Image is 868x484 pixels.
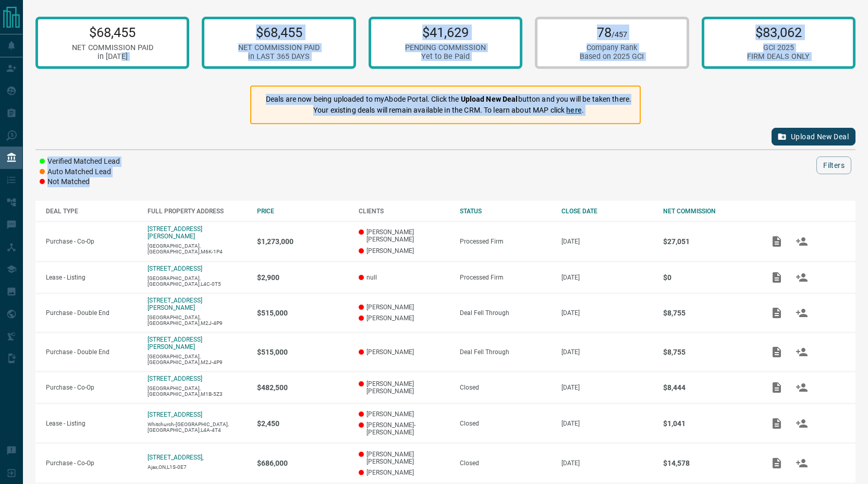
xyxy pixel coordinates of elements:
p: $8,755 [663,309,754,317]
p: Lease - Listing [46,274,137,281]
span: Add / View Documents [764,309,789,316]
p: [PERSON_NAME] [359,247,450,255]
p: Purchase - Double End [46,348,137,356]
button: Upload New Deal [772,128,855,146]
a: [STREET_ADDRESS][PERSON_NAME] [148,336,202,350]
div: STATUS [460,208,551,215]
p: [DATE] [561,420,653,427]
p: [DATE] [561,238,653,245]
p: [PERSON_NAME] [359,314,450,322]
div: CLIENTS [359,208,450,215]
p: $515,000 [257,309,348,317]
div: Deal Fell Through [460,348,551,356]
p: $1,273,000 [257,237,348,246]
p: $482,500 [257,383,348,392]
button: Filters [816,156,851,174]
div: FIRM DEALS ONLY [747,52,810,61]
span: Add / View Documents [764,419,789,427]
p: Purchase - Co-Op [46,238,137,245]
a: [STREET_ADDRESS] [148,375,202,382]
span: Match Clients [789,419,814,427]
p: Purchase - Co-Op [46,459,137,467]
p: [PERSON_NAME] [359,348,450,356]
div: in LAST 365 DAYS [238,52,320,61]
div: PENDING COMMISSION [405,43,486,52]
span: Match Clients [789,459,814,466]
div: Processed Firm [460,274,551,281]
div: in [DATE] [72,52,153,61]
p: [DATE] [561,348,653,356]
p: [PERSON_NAME] [PERSON_NAME] [359,380,450,395]
p: [GEOGRAPHIC_DATA],[GEOGRAPHIC_DATA],M2J-4P9 [148,314,247,326]
div: FULL PROPERTY ADDRESS [148,208,247,215]
div: Closed [460,420,551,427]
p: [DATE] [561,274,653,281]
p: [GEOGRAPHIC_DATA],[GEOGRAPHIC_DATA],M2J-4P9 [148,354,247,365]
p: $68,455 [72,25,153,40]
span: Add / View Documents [764,348,789,355]
p: [PERSON_NAME]-[PERSON_NAME] [359,421,450,436]
div: NET COMMISSION [663,208,754,215]
p: Lease - Listing [46,420,137,427]
p: $27,051 [663,237,754,246]
p: [DATE] [561,309,653,317]
span: Match Clients [789,383,814,391]
div: DEAL TYPE [46,208,137,215]
li: Verified Matched Lead [40,156,120,167]
p: [DATE] [561,459,653,467]
a: [STREET_ADDRESS][PERSON_NAME] [148,297,202,311]
div: NET COMMISSION PAID [238,43,320,52]
p: $8,755 [663,348,754,356]
p: [DATE] [561,384,653,391]
p: Whitchurch-[GEOGRAPHIC_DATA],[GEOGRAPHIC_DATA],L4A-4T4 [148,421,247,433]
p: [GEOGRAPHIC_DATA],[GEOGRAPHIC_DATA],M6K-1P4 [148,243,247,255]
p: 78 [580,25,644,40]
p: Purchase - Double End [46,309,137,317]
a: [STREET_ADDRESS] [148,411,202,418]
span: Add / View Documents [764,273,789,281]
a: [STREET_ADDRESS] [148,265,202,272]
p: Ajax,ON,L1S-0E7 [148,464,247,470]
div: GCI 2025 [747,43,810,52]
div: Closed [460,384,551,391]
span: Add / View Documents [764,237,789,245]
li: Auto Matched Lead [40,167,120,177]
p: $686,000 [257,459,348,467]
span: /457 [612,30,627,39]
span: Add / View Documents [764,459,789,466]
p: Purchase - Co-Op [46,384,137,391]
p: Your existing deals will remain available in the CRM. To learn about MAP click . [266,105,631,116]
li: Not Matched [40,177,120,187]
p: null [359,274,450,281]
p: $2,900 [257,273,348,282]
p: [GEOGRAPHIC_DATA],[GEOGRAPHIC_DATA],M1B-5Z3 [148,385,247,397]
p: [PERSON_NAME] [PERSON_NAME] [359,228,450,243]
p: $1,041 [663,419,754,428]
div: Processed Firm [460,238,551,245]
div: CLOSE DATE [561,208,653,215]
a: here [566,106,582,114]
p: $68,455 [238,25,320,40]
strong: Upload New Deal [461,95,518,103]
div: Based on 2025 GCI [580,52,644,61]
p: $0 [663,273,754,282]
p: Deals are now being uploaded to myAbode Portal. Click the button and you will be taken there. [266,94,631,105]
p: $14,578 [663,459,754,467]
p: $83,062 [747,25,810,40]
p: $2,450 [257,419,348,428]
p: [PERSON_NAME] [PERSON_NAME] [359,451,450,465]
a: [STREET_ADDRESS][PERSON_NAME] [148,225,202,240]
span: Match Clients [789,273,814,281]
p: [PERSON_NAME] [359,469,450,476]
p: $41,629 [405,25,486,40]
a: [STREET_ADDRESS], [148,454,203,461]
div: Company Rank [580,43,644,52]
p: [PERSON_NAME] [359,304,450,311]
div: Yet to Be Paid [405,52,486,61]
